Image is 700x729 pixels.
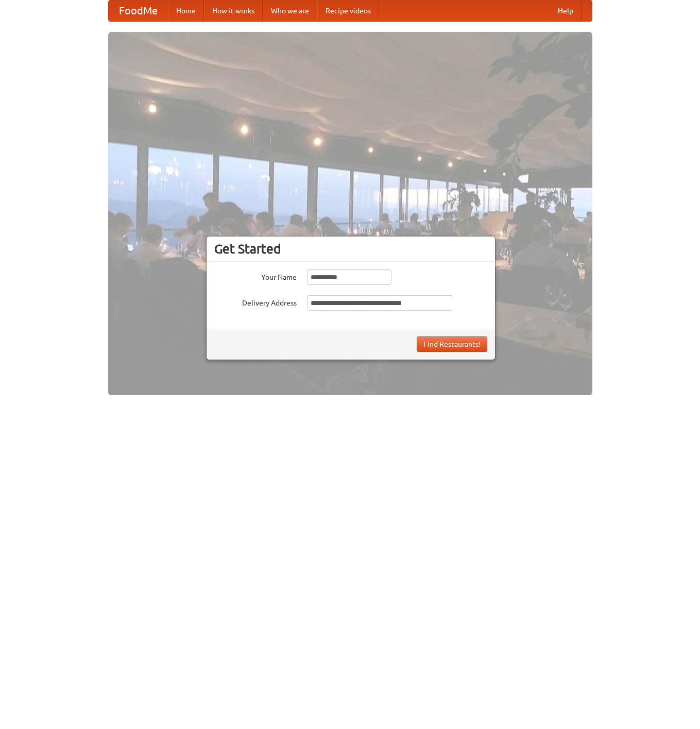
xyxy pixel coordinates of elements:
a: Recipe videos [317,1,379,21]
label: Delivery Address [214,295,297,308]
a: How it works [204,1,263,21]
a: FoodMe [109,1,168,21]
label: Your Name [214,269,297,282]
button: Find Restaurants! [417,336,487,352]
h3: Get Started [214,241,487,257]
a: Who we are [263,1,317,21]
a: Help [550,1,582,21]
a: Home [168,1,204,21]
